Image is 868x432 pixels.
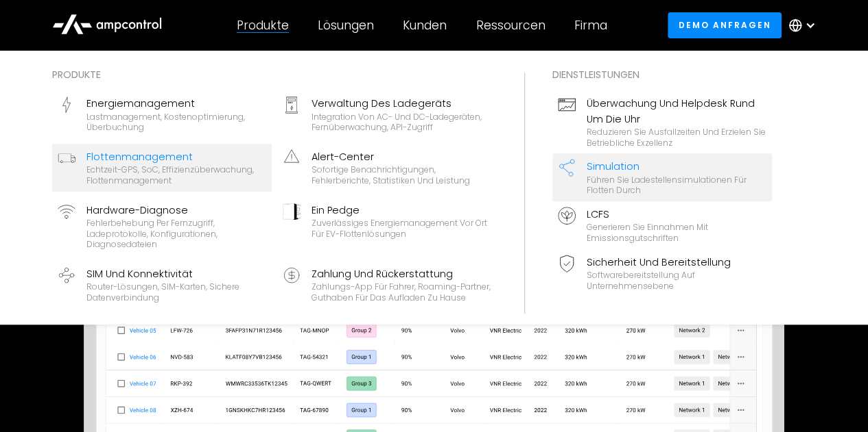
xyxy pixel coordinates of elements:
[312,203,491,218] div: Ein Pedge
[587,175,766,196] div: Führen Sie Ladestellensimulationen für Flotten durch
[318,18,374,33] div: Lösungen
[552,90,772,153] a: Überwachung und Helpdesk rund um die UhrReduzieren Sie Ausfallzeiten und erzielen Sie betrieblich...
[403,18,447,33] div: Kunden
[312,281,491,303] div: Zahlungs-App für Fahrer, Roaming-Partner, Guthaben für das Aufladen zu Hause
[552,67,772,82] div: Dienstleistungen
[86,164,266,186] div: Echtzeit-GPS, SoC, Effizienzüberwachung, Flottenmanagement
[587,207,766,222] div: LCFS
[277,90,497,138] a: Verwaltung des LadegerätsIntegration von AC- und DC-Ladegeräten, Fernüberwachung, API-Zugriff
[587,159,766,174] div: Simulation
[312,112,491,133] div: Integration von AC- und DC-Ladegeräten, Fernüberwachung, API-Zugriff
[52,197,272,255] a: Hardware-DiagnoseFehlerbehebung per Fernzugriff, Ladeprotokolle, Konfigurationen, Diagnosedateien
[668,12,782,38] a: Demo anfragen
[86,96,266,111] div: Energiemanagement
[52,144,272,192] a: FlottenmanagementEchtzeit-GPS, SoC, Effizienzüberwachung, Flottenmanagement
[587,127,766,148] div: Reduzieren Sie Ausfallzeiten und erzielen Sie betriebliche Exzellenz
[476,18,545,33] div: Ressourcen
[574,18,607,33] div: Firma
[552,201,772,249] a: LCFSGenerieren Sie Einnahmen mit Emissionsgutschriften
[587,222,766,243] div: Generieren Sie Einnahmen mit Emissionsgutschriften
[86,149,266,164] div: Flottenmanagement
[277,144,497,192] a: Alert-CenterSofortige Benachrichtigungen, Fehlerberichte, Statistiken und Leistung
[86,112,266,133] div: Lastmanagement, Kostenoptimierung, Überbuchung
[86,203,266,218] div: Hardware-Diagnose
[587,255,766,270] div: Sicherheit und Bereitstellung
[552,153,772,201] a: SimulationFühren Sie Ladestellensimulationen für Flotten durch
[587,96,766,127] div: Überwachung und Helpdesk rund um die Uhr
[86,266,266,281] div: SIM und Konnektivität
[52,90,272,138] a: EnergiemanagementLastmanagement, Kostenoptimierung, Überbuchung
[552,249,772,297] a: Sicherheit und BereitstellungSoftwarebereitstellung auf Unternehmensebene
[277,197,497,255] a: Ein PedgeZuverlässiges Energiemanagement vor Ort für EV-Flottenlösungen
[312,218,491,239] div: Zuverlässiges Energiemanagement vor Ort für EV-Flottenlösungen
[312,266,491,281] div: Zahlung und Rückerstattung
[86,281,266,303] div: Router-Lösungen, SIM-Karten, sichere Datenverbindung
[312,96,491,111] div: Verwaltung des Ladegeräts
[312,164,491,186] div: Sofortige Benachrichtigungen, Fehlerberichte, Statistiken und Leistung
[86,218,266,250] div: Fehlerbehebung per Fernzugriff, Ladeprotokolle, Konfigurationen, Diagnosedateien
[52,261,272,309] a: SIM und KonnektivitätRouter-Lösungen, SIM-Karten, sichere Datenverbindung
[237,18,289,33] div: Produkte
[52,67,497,82] div: Produkte
[587,270,766,291] div: Softwarebereitstellung auf Unternehmensebene
[277,261,497,309] a: Zahlung und RückerstattungZahlungs-App für Fahrer, Roaming-Partner, Guthaben für das Aufladen zu ...
[312,149,491,164] div: Alert-Center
